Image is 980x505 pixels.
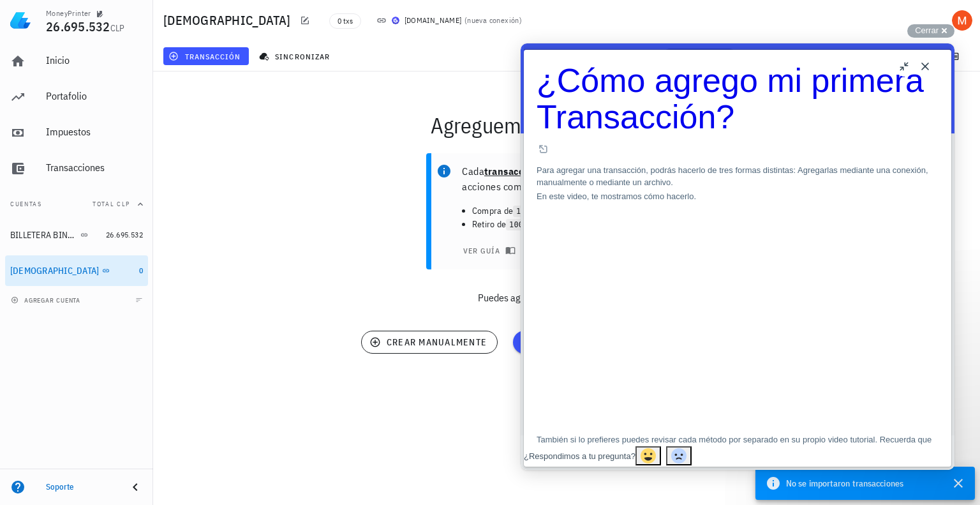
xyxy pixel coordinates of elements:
h1: [DEMOGRAPHIC_DATA] [163,10,296,31]
div: [DEMOGRAPHIC_DATA] [10,266,100,276]
div: Inicio [46,54,143,66]
button: sincronizar [254,47,338,65]
span: ¿Respondimos a tu pregunta? [3,408,115,418]
span: Total CLP [93,200,130,208]
article: Doc article [16,19,418,476]
a: Inicio [5,46,148,77]
p: Cada esta asociada a una y son acciones como: [462,163,697,194]
p: Para agregar una transacción, podrás hacerlo de tres formas distintas: Agregarlas mediante una co... [16,121,418,146]
span: 0 [139,266,143,275]
img: LedgiFi [10,10,31,31]
a: ¿Cómo agrego mi primera Transacción?. Click to open in new window. [16,19,418,116]
div: ¿Cómo agrego mi primera Transacción? [16,19,418,116]
span: No se importaron transacciones [786,476,903,490]
img: BudaPuntoCom [392,17,399,24]
p: En este video, te mostramos cómo hacerlo. [16,147,418,160]
h1: ¿Cómo agrego mi primera Transacción? [16,19,418,92]
code: 1000 USD [506,219,550,231]
li: Retiro de desde [GEOGRAPHIC_DATA]. [472,218,697,231]
a: Portafolio [5,82,148,112]
div: Article feedback [3,403,431,424]
div: BILLETERA BINANCE [10,230,78,241]
button: ver guía [454,241,521,259]
span: ( ) [464,14,522,27]
button: CuentasTotal CLP [5,189,148,220]
button: sincronizar cuenta [513,331,649,354]
div: [DOMAIN_NAME] [405,14,462,27]
b: transacción [484,165,538,177]
button: Send feedback: Sí. For "¿Respondimos a tu pregunta?" [115,403,140,422]
div: Soporte [46,482,117,492]
span: sincronizar [262,51,330,61]
span: 26.695.532 [106,230,143,239]
iframe: Help Scout Beacon - Live Chat, Contact Form, and Knowledge Base [521,43,954,470]
a: BILLETERA BINANCE 26.695.532 [5,220,148,250]
button: crear manualmente [361,331,498,354]
div: ¿Respondimos a tu pregunta? [3,407,115,419]
code: 1 BTC [513,206,543,218]
span: crear manualmente [372,336,487,348]
span: 0 txs [338,14,353,28]
span: transacción [171,51,241,61]
iframe: YouTube video player [16,160,418,386]
span: 26.695.532 [46,18,110,35]
span: CLP [110,22,125,34]
span: nueva conexión [467,15,519,25]
p: Puedes agregar transacciones de 3 formas: [153,290,980,305]
a: Transacciones [5,153,148,184]
li: Compra de en Binance. [472,204,697,218]
a: [DEMOGRAPHIC_DATA] 0 [5,255,148,286]
button: Cerrar [907,24,954,38]
div: Transacciones [46,162,143,174]
span: Cerrar [915,26,939,35]
span: ver guía [462,245,513,255]
div: Portafolio [46,90,143,102]
button: agregar cuenta [8,294,86,306]
button: transacción [163,47,249,65]
div: avatar [952,10,972,31]
button: Send feedback: No. For "¿Respondimos a tu pregunta?" [145,403,171,422]
div: MoneyPrinter [46,8,91,19]
a: Impuestos [5,117,148,148]
span: agregar cuenta [13,296,80,305]
p: También si lo prefieres puedes revisar cada método por separado en su propio video tutorial. Recu... [16,390,418,415]
div: Impuestos [46,126,143,138]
